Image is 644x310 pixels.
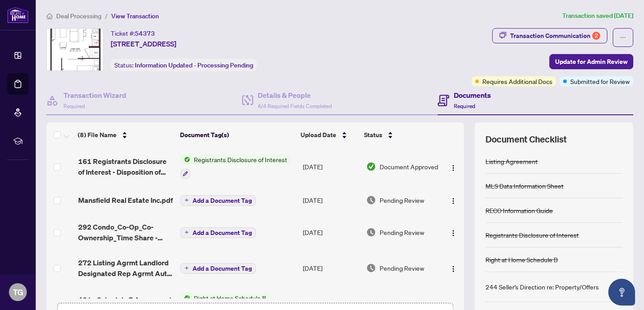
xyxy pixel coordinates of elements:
[301,130,336,140] span: Upload Date
[192,230,252,236] span: Add a Document Tag
[299,147,363,186] td: [DATE]
[450,164,457,172] img: Logo
[78,257,173,279] span: 272 Listing Agrmt Landlord Designated Rep Agrmt Auth to Offer for Lease - PropTx-OREA_[DATE] 22_0...
[180,293,190,303] img: Status Icon
[299,186,363,214] td: [DATE]
[180,195,256,206] button: Add a Document Tag
[510,29,600,43] div: Transaction Communication
[549,54,633,69] button: Update for Admin Review
[380,195,424,205] span: Pending Review
[364,130,382,140] span: Status
[297,122,360,147] th: Upload Date
[380,227,424,237] span: Pending Review
[63,103,85,109] span: Required
[366,263,376,273] img: Document Status
[180,155,291,179] button: Status IconRegistrants Disclosure of Interest
[135,29,155,38] span: 54373
[299,214,363,250] td: [DATE]
[192,197,252,204] span: Add a Document Tag
[485,133,567,146] span: Document Checklist
[380,263,424,273] span: Pending Review
[450,197,457,205] img: Logo
[592,32,600,40] div: 2
[360,122,439,147] th: Status
[446,261,460,275] button: Logo
[176,122,297,147] th: Document Tag(s)
[620,34,626,41] span: ellipsis
[78,130,117,140] span: (8) File Name
[190,293,270,303] span: Right at Home Schedule B
[180,263,256,274] button: Add a Document Tag
[485,255,558,264] div: Right at Home Schedule B
[366,195,376,205] img: Document Status
[78,222,173,243] span: 292 Condo_Co-Op_Co-Ownership_Time Share - Lease_Sub-Lease MLS Data Information Form - PropTx-OREA...
[63,90,126,101] h4: Transaction Wizard
[380,162,438,172] span: Document Approved
[492,28,607,43] button: Transaction Communication2
[485,156,538,166] div: Listing Agreement
[258,90,332,101] h4: Details & People
[450,265,457,272] img: Logo
[562,11,633,21] article: Transaction saved [DATE]
[180,155,190,164] img: Status Icon
[608,279,635,306] button: Open asap
[485,205,553,215] div: RECO Information Guide
[454,90,491,101] h4: Documents
[7,7,29,23] img: logo
[555,54,627,69] span: Update for Admin Review
[105,11,108,21] li: /
[135,61,253,69] span: Information Updated - Processing Pending
[56,12,101,20] span: Deal Processing
[258,103,332,109] span: 4/4 Required Fields Completed
[74,122,176,147] th: (8) File Name
[180,226,256,238] button: Add a Document Tag
[446,159,460,174] button: Logo
[450,230,457,237] img: Logo
[485,230,579,240] div: Registrants Disclosure of Interest
[180,227,256,238] button: Add a Document Tag
[482,76,552,86] span: Requires Additional Docs
[184,230,189,235] span: plus
[78,195,173,205] span: Mansfield Real Estate Inc.pdf
[446,193,460,207] button: Logo
[46,13,53,19] span: home
[47,29,103,71] img: IMG-C12402489_1.jpg
[111,38,176,49] span: [STREET_ADDRESS]
[485,181,564,191] div: MLS Data Information Sheet
[485,282,599,292] div: 244 Seller’s Direction re: Property/Offers
[366,162,376,172] img: Document Status
[180,262,256,274] button: Add a Document Tag
[111,28,155,38] div: Ticket #:
[180,194,256,206] button: Add a Document Tag
[78,156,173,177] span: 161 Registrants Disclosure of Interest - Disposition of Property - PropTx-OREA_[DATE] 22_21_42 EX...
[184,198,189,202] span: plus
[190,155,291,164] span: Registrants Disclosure of Interest
[446,225,460,239] button: Logo
[192,265,252,272] span: Add a Document Tag
[366,227,376,237] img: Document Status
[111,12,159,20] span: View Transaction
[111,59,257,71] div: Status:
[184,266,189,270] span: plus
[454,103,475,109] span: Required
[299,250,363,286] td: [DATE]
[13,286,23,298] span: TG
[570,76,630,86] span: Submitted for Review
